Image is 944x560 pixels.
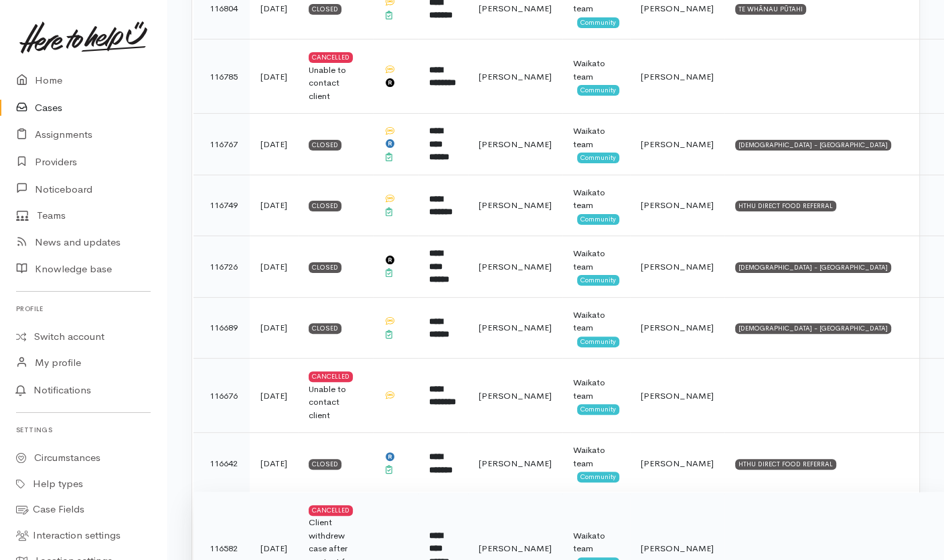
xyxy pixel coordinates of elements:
[641,390,714,401] span: [PERSON_NAME]
[193,114,250,175] td: 116767
[193,175,250,236] td: 116749
[309,459,341,470] div: Closed
[479,261,552,272] span: [PERSON_NAME]
[250,236,298,298] td: [DATE]
[250,39,298,114] td: [DATE]
[577,275,619,286] span: Community
[250,175,298,236] td: [DATE]
[641,261,714,272] span: [PERSON_NAME]
[309,383,362,422] div: Unable to contact client
[479,390,552,401] span: [PERSON_NAME]
[479,458,552,469] span: [PERSON_NAME]
[309,4,341,15] div: Closed
[309,505,353,516] div: Cancelled
[309,140,341,151] div: Closed
[479,199,552,211] span: [PERSON_NAME]
[641,199,714,211] span: [PERSON_NAME]
[250,114,298,175] td: [DATE]
[735,262,891,273] div: [DEMOGRAPHIC_DATA] - [GEOGRAPHIC_DATA]
[16,300,151,318] h6: Profile
[250,359,298,433] td: [DATE]
[735,201,836,211] div: HTHU DIRECT FOOD REFERRAL
[573,186,619,212] div: Waikato team
[577,214,619,225] span: Community
[309,323,341,334] div: Closed
[735,4,806,15] div: TE WHĀNAU PŪTAHI
[479,322,552,333] span: [PERSON_NAME]
[641,458,714,469] span: [PERSON_NAME]
[479,543,552,554] span: [PERSON_NAME]
[309,201,341,211] div: Closed
[193,433,250,494] td: 116642
[479,138,552,150] span: [PERSON_NAME]
[577,85,619,96] span: Community
[193,39,250,114] td: 116785
[250,433,298,494] td: [DATE]
[573,529,619,555] div: Waikato team
[573,376,619,402] div: Waikato team
[735,140,891,151] div: [DEMOGRAPHIC_DATA] - [GEOGRAPHIC_DATA]
[16,421,151,439] h6: Settings
[573,124,619,151] div: Waikato team
[641,3,714,14] span: [PERSON_NAME]
[573,247,619,273] div: Waikato team
[573,308,619,335] div: Waikato team
[309,371,353,382] div: Cancelled
[577,17,619,28] span: Community
[573,444,619,470] div: Waikato team
[735,323,891,334] div: [DEMOGRAPHIC_DATA] - [GEOGRAPHIC_DATA]
[193,297,250,359] td: 116689
[479,71,552,82] span: [PERSON_NAME]
[641,543,714,554] span: [PERSON_NAME]
[735,459,836,470] div: HTHU DIRECT FOOD REFERRAL
[479,3,552,14] span: [PERSON_NAME]
[193,236,250,298] td: 116726
[309,52,353,63] div: Cancelled
[577,472,619,482] span: Community
[641,71,714,82] span: [PERSON_NAME]
[309,262,341,273] div: Closed
[193,359,250,433] td: 116676
[573,57,619,83] div: Waikato team
[577,404,619,415] span: Community
[641,138,714,150] span: [PERSON_NAME]
[577,153,619,163] span: Community
[250,297,298,359] td: [DATE]
[641,322,714,333] span: [PERSON_NAME]
[577,337,619,347] span: Community
[309,64,362,103] div: Unable to contact client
